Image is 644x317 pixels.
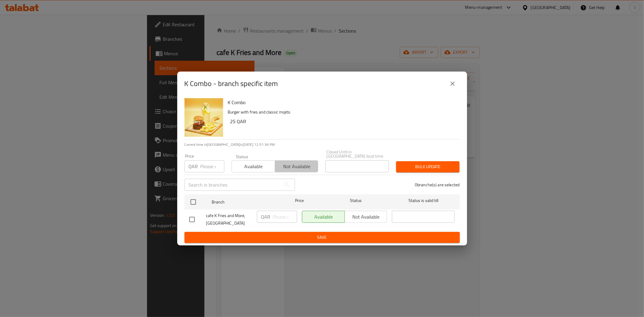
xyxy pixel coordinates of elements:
[234,162,273,171] span: Available
[261,213,271,220] p: QAR
[396,161,460,172] button: Bulk update
[275,160,318,172] button: Not available
[184,142,460,147] p: Current time in [GEOGRAPHIC_DATA] is [DATE] 12:51:36 PM
[189,234,455,241] span: Save
[415,182,460,188] p: 0 branche(s) are selected
[212,198,274,206] span: Branch
[445,76,460,91] button: close
[392,197,455,204] span: Status is valid till
[273,211,297,223] input: Please enter price
[184,232,460,243] button: Save
[230,117,455,126] h6: 25 QAR
[200,160,224,172] input: Please enter price
[206,212,252,227] span: cafe K Fries and More, [GEOGRAPHIC_DATA]
[279,197,319,204] span: Price
[401,163,455,171] span: Bulk update
[184,179,281,191] input: Search in branches
[228,98,455,107] h6: K Combo
[232,160,275,172] button: Available
[324,197,387,204] span: Status
[184,79,278,88] h2: K Combo - branch specific item
[184,98,223,137] img: K Combo
[189,163,198,170] p: QAR
[228,108,455,116] p: Burger with fries and classic mojito
[277,162,316,171] span: Not available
